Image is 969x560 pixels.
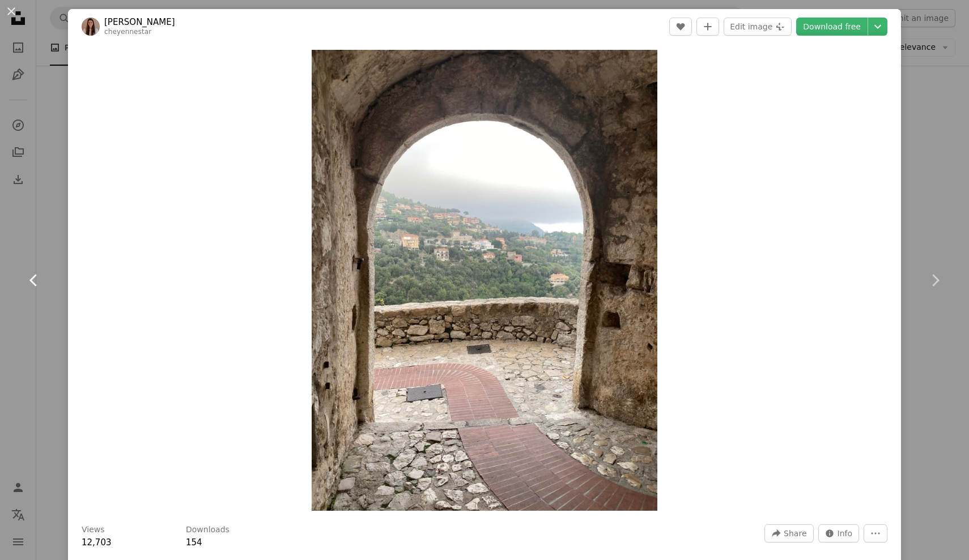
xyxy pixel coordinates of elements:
[186,524,229,536] h3: Downloads
[82,537,112,548] span: 12,703
[796,18,868,36] a: Download free
[669,18,692,36] button: Like
[312,50,658,511] img: a stone arch with a brick walkway leading to it
[864,524,887,542] button: More Actions
[818,524,860,542] button: Stats about this image
[696,18,719,36] button: Add to Collection
[901,226,969,335] a: Next
[104,28,151,36] a: cheyennestar
[186,537,202,548] span: 154
[838,525,853,542] span: Info
[764,524,813,542] button: Share this image
[104,16,175,28] a: [PERSON_NAME]
[784,525,806,542] span: Share
[312,50,658,511] button: Zoom in on this image
[724,18,792,36] button: Edit image
[868,18,887,36] button: Choose download size
[82,18,100,36] img: Go to Cheyenne Martinez's profile
[82,524,105,536] h3: Views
